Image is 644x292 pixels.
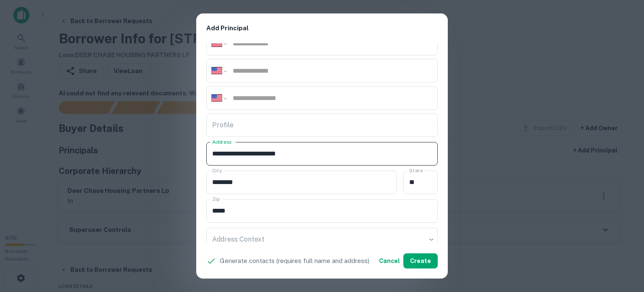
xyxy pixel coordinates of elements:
[212,195,220,203] label: Zip
[403,253,438,268] button: Create
[196,13,448,43] h2: Add Principal
[376,253,403,268] button: Cancel
[602,225,644,265] iframe: Chat Widget
[212,138,231,145] label: Address
[212,167,222,174] label: City
[409,167,423,174] label: State
[206,228,438,251] div: ​
[220,256,369,266] p: Generate contacts (requires full name and address)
